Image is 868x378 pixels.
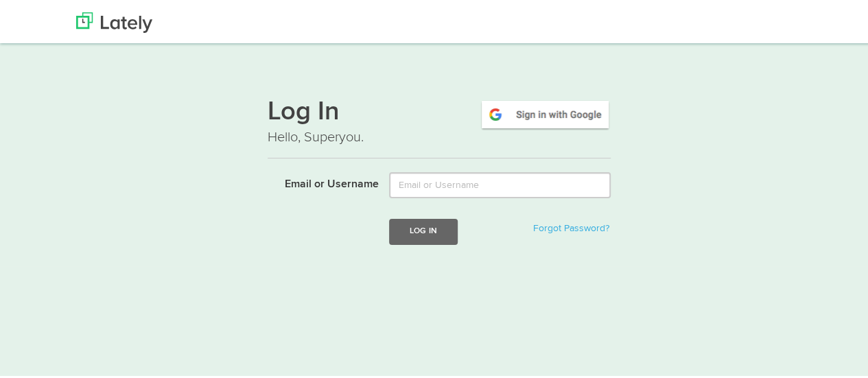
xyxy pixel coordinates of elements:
button: Log In [389,217,458,242]
h1: Log In [268,97,611,126]
label: Email or Username [257,170,379,191]
p: Hello, Superyou. [268,126,611,145]
img: Lately [76,10,152,31]
img: google-signin.png [480,97,611,128]
input: Email or Username [389,170,611,196]
a: Forgot Password? [533,222,609,231]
